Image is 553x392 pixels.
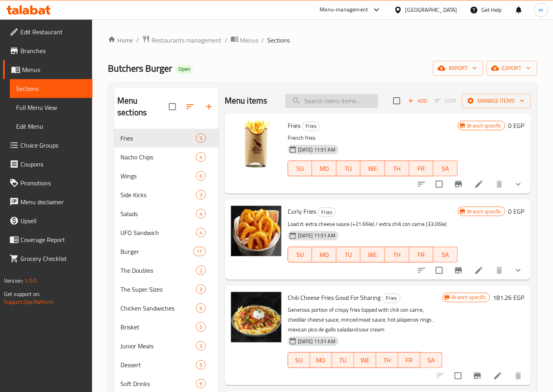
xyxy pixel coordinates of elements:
span: MO [315,163,333,174]
span: The Doubles [120,266,196,275]
button: show more [509,175,528,194]
span: Branch specific [449,294,490,301]
span: SA [436,163,455,174]
span: SA [424,355,439,366]
a: Edit menu item [474,266,484,275]
button: TU [337,161,361,176]
span: WE [364,163,382,174]
div: Salads4 [114,204,218,223]
span: Branch specific [464,208,505,215]
div: The Super Sizes3 [114,280,218,299]
div: Open [175,65,193,74]
a: Coverage Report [3,230,92,249]
span: SU [291,163,309,174]
span: TH [379,355,395,366]
button: TH [385,247,409,263]
div: The Doubles2 [114,261,218,280]
button: SU [288,352,310,368]
a: Menus [231,35,258,45]
svg: Show Choices [514,179,523,189]
span: Full Menu View [16,103,86,112]
span: WE [364,249,382,261]
span: Select to update [450,368,466,384]
a: Home [108,35,133,45]
button: show more [509,261,528,280]
a: Grocery Checklist [3,249,92,268]
span: TU [335,355,351,366]
span: Salads [120,209,196,218]
div: Fries [383,294,401,303]
span: Branch specific [464,122,505,129]
button: MO [310,352,332,368]
button: WE [361,247,385,263]
a: Menus [3,60,92,79]
span: Select to update [431,262,448,279]
span: FR [401,355,417,366]
button: Add section [200,97,218,116]
nav: breadcrumb [108,35,537,45]
span: Burger [120,247,193,256]
span: Fries [302,122,320,131]
span: SA [436,249,455,261]
a: Choice Groups [3,136,92,155]
span: Grocery Checklist [20,254,86,263]
span: 5 [196,324,205,331]
span: 3 [196,342,205,350]
li: / [136,35,139,45]
button: MO [312,247,337,263]
button: FR [409,161,434,176]
span: Menus [240,35,258,45]
span: Chili Cheese Fries Good For Sharing [288,292,381,303]
span: 17 [194,248,205,255]
a: Edit Restaurant [3,22,92,41]
div: items [196,285,206,294]
div: items [196,133,206,143]
div: [GEOGRAPHIC_DATA] [405,6,457,14]
img: Curly Fries [231,206,281,256]
span: Coupons [20,159,86,169]
span: Get support on: [4,289,40,299]
span: Sort sections [181,97,200,116]
span: The Super Sizes [120,285,196,294]
a: Restaurants management [142,35,222,45]
span: Menus [22,65,86,74]
span: Side Kicks [120,190,196,200]
span: Select section first [430,95,462,107]
span: Nacho Chips [120,152,196,162]
h6: 181.26 EGP [493,292,525,303]
span: TH [388,249,406,261]
button: FR [409,247,434,263]
span: 4 [196,153,205,161]
span: [DATE] 11:51 AM [295,232,338,239]
span: Fries [120,133,196,143]
span: MO [313,355,329,366]
span: [DATE] 11:51 AM [295,338,338,345]
span: m [539,6,544,14]
button: delete [490,175,509,194]
span: Edit Restaurant [20,27,86,37]
a: Edit menu item [493,371,503,381]
button: SA [420,352,442,368]
button: delete [490,261,509,280]
button: SU [288,161,312,176]
span: import [439,63,477,73]
svg: Show Choices [514,266,523,275]
span: 9 [196,380,205,388]
span: Upsell [20,216,86,226]
div: Burger17 [114,242,218,261]
span: Menu disclaimer [20,197,86,207]
img: Fries [231,120,281,170]
div: Brisket5 [114,318,218,337]
div: items [193,247,206,256]
div: Wings6 [114,166,218,185]
span: Soft Drinks [120,379,196,388]
img: Chili Cheese Fries Good For Sharing [231,292,281,342]
button: delete [509,366,528,385]
p: French fries [288,133,458,143]
div: items [196,379,206,388]
span: Select section [388,92,405,109]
